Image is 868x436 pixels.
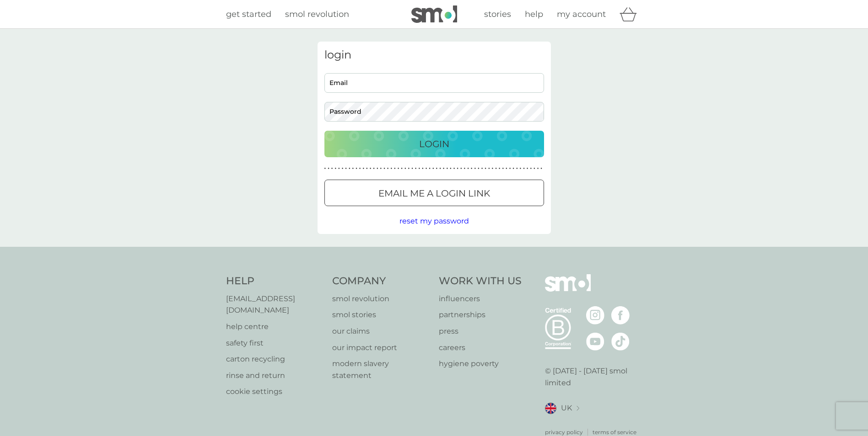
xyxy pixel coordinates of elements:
a: safety first [226,337,323,349]
p: ● [471,166,473,171]
span: reset my password [399,217,469,225]
img: visit the smol Instagram page [586,306,604,324]
p: ● [516,166,518,171]
p: ● [411,166,413,171]
p: ● [415,166,417,171]
a: influencers [439,293,522,305]
p: ● [453,166,455,171]
a: press [439,325,522,337]
a: help [525,8,543,21]
p: ● [520,166,522,171]
p: ● [492,166,494,171]
a: my account [557,8,606,21]
span: help [525,9,543,19]
p: ● [436,166,438,171]
p: ● [439,166,441,171]
p: ● [422,166,424,171]
p: ● [398,166,399,171]
p: ● [499,166,501,171]
p: ● [380,166,382,171]
p: ● [401,166,403,171]
p: ● [512,166,514,171]
a: smol revolution [332,293,430,305]
p: ● [387,166,389,171]
p: ● [338,166,340,171]
p: ● [506,166,507,171]
p: ● [394,166,396,171]
p: ● [418,166,420,171]
a: rinse and return [226,370,323,382]
p: ● [432,166,434,171]
p: ● [446,166,448,171]
p: Login [419,137,449,151]
p: ● [460,166,462,171]
p: ● [331,166,333,171]
p: ● [359,166,361,171]
p: ● [467,166,469,171]
p: ● [383,166,385,171]
a: hygiene poverty [439,358,522,370]
img: smol [545,274,591,305]
p: ● [527,166,528,171]
p: carton recycling [226,353,323,365]
button: reset my password [399,215,469,227]
div: basket [620,5,642,23]
img: visit the smol Tiktok page [611,332,630,351]
p: © [DATE] - [DATE] smol limited [545,365,642,388]
span: get started [226,9,271,19]
p: ● [523,166,525,171]
p: ● [540,166,542,171]
p: ● [373,166,375,171]
p: ● [509,166,511,171]
p: ● [457,166,458,171]
p: ● [366,166,368,171]
a: smol stories [332,309,430,321]
p: ● [334,166,336,171]
p: ● [495,166,497,171]
p: ● [362,166,364,171]
p: ● [408,166,410,171]
h4: Company [332,274,430,288]
button: Login [324,131,544,157]
p: Email me a login link [378,186,490,201]
a: [EMAIL_ADDRESS][DOMAIN_NAME] [226,293,323,316]
p: ● [426,166,427,171]
p: ● [481,166,483,171]
p: ● [356,166,357,171]
p: ● [328,166,329,171]
p: ● [390,166,392,171]
span: smol revolution [285,9,349,19]
img: smol [411,5,457,23]
a: modern slavery statement [332,358,430,381]
a: smol revolution [285,8,349,21]
p: ● [537,166,539,171]
p: ● [464,166,466,171]
p: ● [370,166,372,171]
p: ● [450,166,452,171]
a: partnerships [439,309,522,321]
p: ● [534,166,535,171]
a: our impact report [332,342,430,354]
img: UK flag [545,403,556,414]
span: stories [484,9,511,19]
p: ● [488,166,490,171]
img: visit the smol Youtube page [586,332,604,351]
button: Email me a login link [324,180,544,206]
p: ● [324,166,326,171]
p: careers [439,342,522,354]
p: ● [502,166,504,171]
p: cookie settings [226,386,323,398]
p: ● [345,166,347,171]
img: visit the smol Facebook page [611,306,630,324]
a: help centre [226,321,323,333]
p: ● [429,166,431,171]
p: ● [530,166,532,171]
h4: Work With Us [439,274,522,288]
